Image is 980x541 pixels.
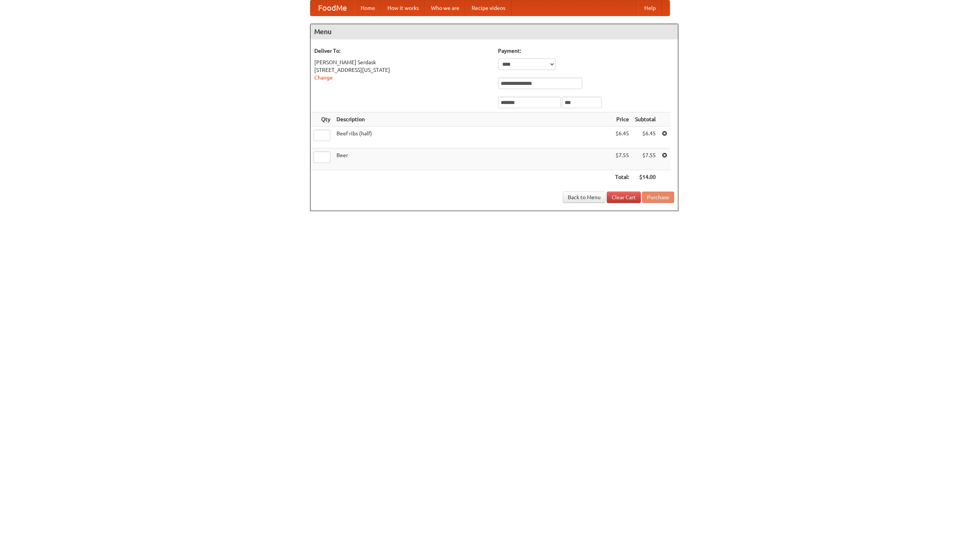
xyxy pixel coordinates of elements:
td: $7.55 [632,148,659,170]
a: How it works [381,0,425,16]
a: Change [314,75,333,81]
a: Recipe videos [465,0,511,16]
div: [STREET_ADDRESS][US_STATE] [314,66,490,74]
th: $14.00 [632,170,659,184]
a: Back to Menu [563,192,606,203]
h5: Deliver To: [314,47,490,55]
a: Help [638,0,662,16]
th: Total: [612,170,632,184]
a: Clear Cart [607,192,641,203]
div: [PERSON_NAME] Serdask [314,58,490,66]
h5: Payment: [498,47,674,55]
td: Beer [333,148,612,170]
td: Beef ribs (half) [333,127,612,148]
a: Who we are [425,0,465,16]
h4: Menu [310,24,678,39]
th: Qty [310,112,333,127]
td: $6.45 [612,127,632,148]
th: Subtotal [632,112,659,127]
th: Description [333,112,612,127]
button: Purchase [642,192,674,203]
th: Price [612,112,632,127]
td: $6.45 [632,127,659,148]
td: $7.55 [612,148,632,170]
a: Home [354,0,381,16]
a: FoodMe [310,0,354,16]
